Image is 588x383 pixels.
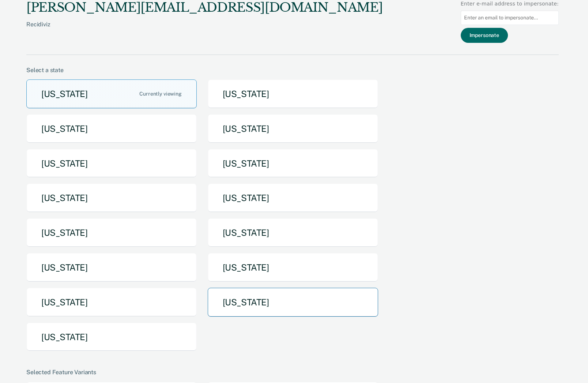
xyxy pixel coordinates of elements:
[208,253,378,282] button: [US_STATE]
[208,183,378,212] button: [US_STATE]
[208,218,378,247] button: [US_STATE]
[461,28,508,43] button: Impersonate
[26,323,197,352] button: [US_STATE]
[208,79,378,108] button: [US_STATE]
[26,149,197,178] button: [US_STATE]
[26,369,559,376] div: Selected Feature Variants
[208,114,378,143] button: [US_STATE]
[26,21,382,40] div: Recidiviz
[26,67,559,74] div: Select a state
[26,253,197,282] button: [US_STATE]
[461,11,559,25] input: Enter an email to impersonate...
[208,288,378,317] button: [US_STATE]
[26,288,197,317] button: [US_STATE]
[26,114,197,143] button: [US_STATE]
[26,218,197,247] button: [US_STATE]
[26,183,197,212] button: [US_STATE]
[208,149,378,178] button: [US_STATE]
[26,79,197,108] button: [US_STATE]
